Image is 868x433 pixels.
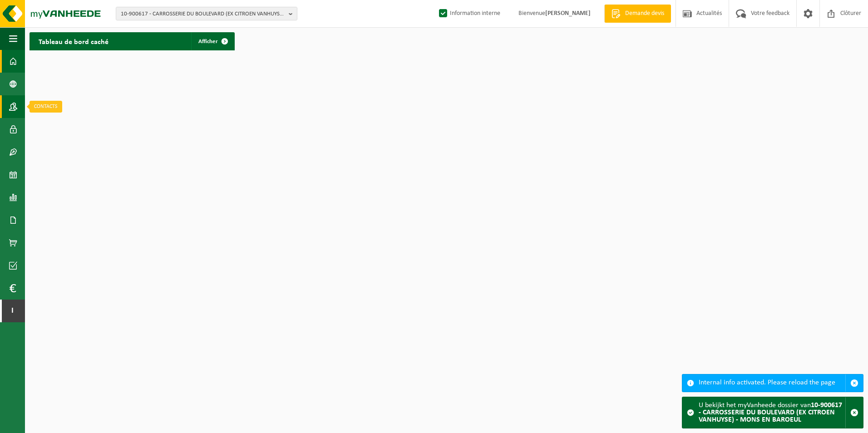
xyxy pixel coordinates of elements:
a: Demande devis [604,5,671,23]
div: U bekijkt het myVanheede dossier van [699,397,845,428]
span: Demande devis [623,9,666,18]
button: 10-900617 - CARROSSERIE DU BOULEVARD (EX CITROEN VANHUYSE) - MONS EN BAROEUL [116,7,297,20]
span: I [9,300,16,322]
span: Afficher [198,39,218,44]
h2: Tableau de bord caché [30,32,118,50]
span: 10-900617 - CARROSSERIE DU BOULEVARD (EX CITROEN VANHUYSE) - MONS EN BAROEUL [121,7,285,21]
div: Internal info activated. Please reload the page [699,374,845,392]
a: Afficher [191,32,234,50]
label: Information interne [437,7,500,20]
strong: 10-900617 - CARROSSERIE DU BOULEVARD (EX CITROEN VANHUYSE) - MONS EN BAROEUL [699,402,842,423]
strong: [PERSON_NAME] [545,10,591,17]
